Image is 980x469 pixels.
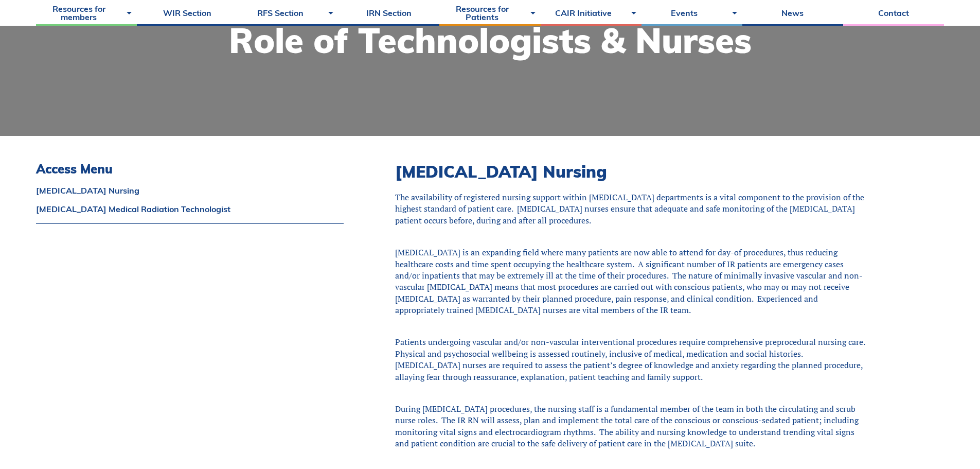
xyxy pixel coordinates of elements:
h1: Role of Technologists & Nurses [229,23,752,58]
div: [MEDICAL_DATA] is an expanding field where many patients are now able to attend for day-of proced... [395,247,867,316]
div: The availability of registered nursing support within [MEDICAL_DATA] departments is a vital compo... [395,192,867,226]
div: During [MEDICAL_DATA] procedures, the nursing staff is a fundamental member of the team in both t... [395,403,867,449]
h3: Access Menu [36,162,344,177]
h2: [MEDICAL_DATA] Nursing [395,162,867,181]
div: Patients undergoing vascular and/or non-vascular interventional procedures require comprehensive ... [395,336,867,383]
a: [MEDICAL_DATA] Nursing [36,186,344,195]
a: [MEDICAL_DATA] Medical Radiation Technologist [36,205,344,213]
